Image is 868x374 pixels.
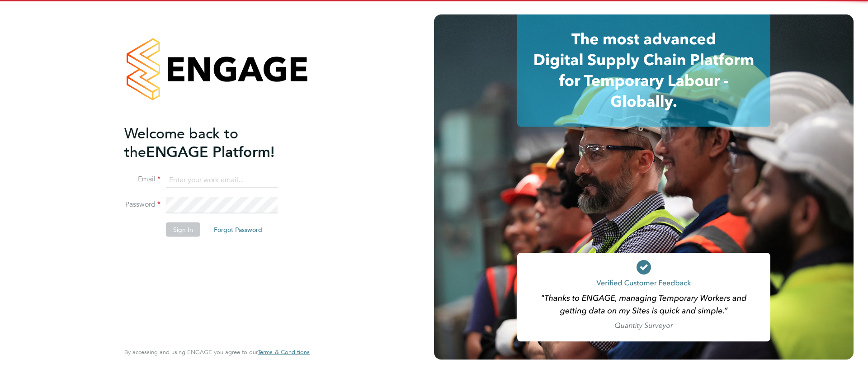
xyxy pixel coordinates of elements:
span: Terms & Conditions [258,348,310,356]
label: Password [124,200,160,209]
span: Welcome back to the [124,124,238,161]
span: By accessing and using ENGAGE you agree to our [124,348,310,356]
a: Terms & Conditions [258,349,310,356]
label: Email [124,175,160,184]
input: Enter your work email... [166,172,278,188]
button: Forgot Password [207,223,269,237]
button: Sign In [166,223,200,237]
h2: ENGAGE Platform! [124,124,301,161]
